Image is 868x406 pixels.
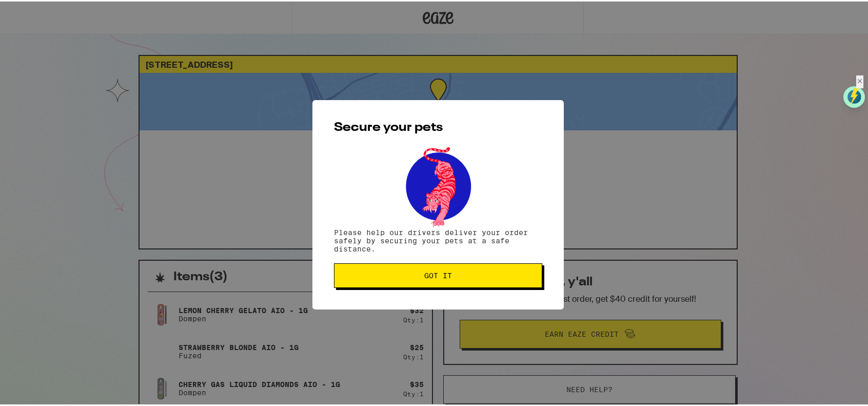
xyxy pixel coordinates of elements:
button: Got it [334,262,542,286]
img: pets [396,143,480,227]
p: Please help our drivers deliver your order safely by securing your pets at a safe distance. [334,227,542,252]
h2: Secure your pets [334,120,542,132]
span: Got it [424,270,452,278]
span: Hi. Need any help? [6,7,74,15]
